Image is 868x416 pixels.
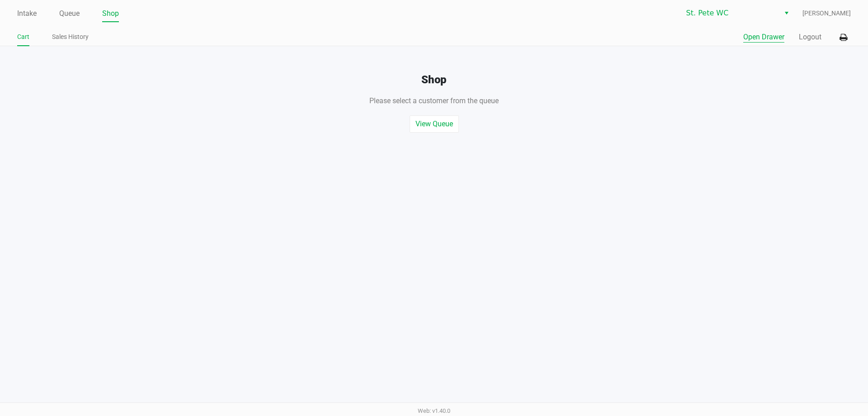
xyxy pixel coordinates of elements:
a: Shop [102,7,119,20]
button: Open Drawer [743,32,784,43]
a: Queue [59,7,80,20]
span: [PERSON_NAME] [802,9,851,18]
span: Web: v1.40.0 [418,407,450,414]
a: Intake [17,7,37,20]
button: Select [780,5,793,21]
span: Please select a customer from the queue [369,96,499,105]
a: Cart [17,31,29,43]
span: St. Pete WC [686,8,774,19]
button: Logout [799,32,821,43]
a: Sales History [52,31,89,43]
button: View Queue [410,115,459,133]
